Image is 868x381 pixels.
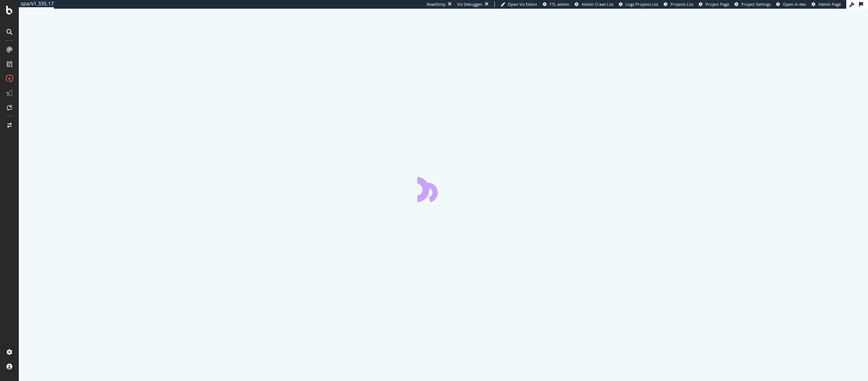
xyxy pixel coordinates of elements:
[699,1,729,7] a: Project Page
[706,1,729,7] span: Project Page
[427,1,446,7] div: ReadOnly:
[735,1,771,7] a: Project Settings
[626,1,658,7] span: Logs Projects List
[550,1,569,7] span: FTL admin
[664,1,693,7] a: Projects List
[575,1,613,7] a: Admin Crawl List
[812,1,841,7] a: Admin Page
[818,1,841,7] span: Admin Page
[619,1,658,7] a: Logs Projects List
[741,1,771,7] span: Project Settings
[671,1,693,7] span: Projects List
[543,1,569,7] a: FTL admin
[776,1,806,7] a: Open in dev
[783,1,806,7] span: Open in dev
[457,1,483,7] div: Viz Debugger:
[501,1,537,7] a: Open Viz Editor
[582,1,613,7] span: Admin Crawl List
[508,1,537,7] span: Open Viz Editor
[417,176,469,202] div: animation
